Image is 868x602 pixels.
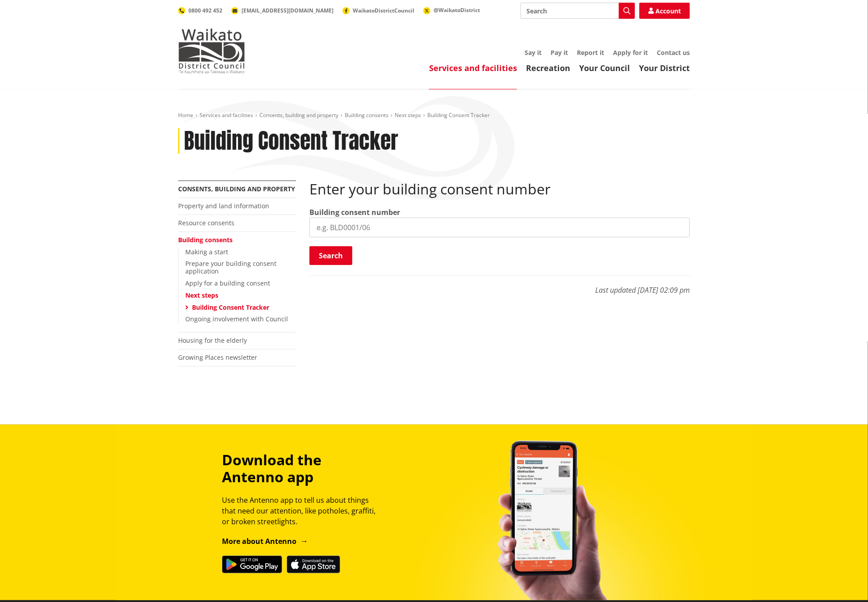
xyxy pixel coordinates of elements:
[178,353,257,362] a: Growing Places newsletter
[309,246,352,265] button: Search
[577,48,604,57] a: Report it
[395,111,421,119] a: Next steps
[613,48,648,57] a: Apply for it
[178,202,269,210] a: Property and land information
[178,112,690,119] nav: breadcrumb
[309,218,690,237] input: e.g. BLD0001/06
[222,536,308,546] a: More about Antenno
[222,451,384,486] h3: Download the Antenno app
[434,6,480,14] span: @WaikatoDistrict
[521,3,635,19] input: Search input
[178,236,233,244] a: Building consents
[178,185,295,193] a: Consents, building and property
[551,48,568,57] a: Pay it
[827,564,859,597] iframe: Messenger Launcher
[185,259,276,275] a: Prepare your building consent application
[579,63,630,73] a: Your Council
[657,48,690,57] a: Contact us
[309,181,690,198] h2: Enter your building consent number
[185,291,218,299] a: Next steps
[178,29,245,73] img: Waikato District Council - Te Kaunihera aa Takiwaa o Waikato
[231,7,334,14] a: [EMAIL_ADDRESS][DOMAIN_NAME]
[188,7,222,14] span: 0800 492 452
[178,336,247,345] a: Housing for the elderly
[185,248,228,256] a: Making a start
[222,495,384,527] p: Use the Antenno app to tell us about things that need our attention, like potholes, graffiti, or ...
[309,207,400,218] label: Building consent number
[185,279,270,287] a: Apply for a building consent
[429,63,517,73] a: Services and facilities
[309,275,690,295] p: Last updated [DATE] 02:09 pm
[178,7,222,14] a: 0800 492 452
[185,315,288,323] a: Ongoing involvement with Council
[178,111,193,119] a: Home
[200,111,253,119] a: Services and facilities
[259,111,338,119] a: Consents, building and property
[222,556,282,573] img: Get it on Google Play
[342,7,414,14] a: WaikatoDistrictCouncil
[192,303,269,312] a: Building Consent Tracker
[526,63,570,73] a: Recreation
[178,219,234,227] a: Resource consents
[525,48,542,57] a: Say it
[242,7,334,14] span: [EMAIL_ADDRESS][DOMAIN_NAME]
[427,111,490,119] span: Building Consent Tracker
[639,63,690,73] a: Your District
[639,3,690,19] a: Account
[184,128,398,154] h1: Building Consent Tracker
[287,556,340,573] img: Download on the App Store
[345,111,388,119] a: Building consents
[353,7,414,14] span: WaikatoDistrictCouncil
[423,6,480,14] a: @WaikatoDistrict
